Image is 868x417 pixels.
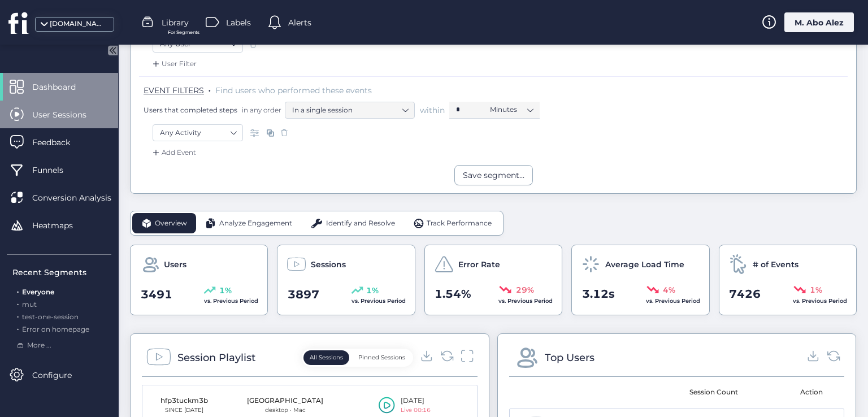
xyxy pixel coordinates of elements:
[156,396,212,406] div: hfp3tuckm3b
[27,340,51,351] span: More ...
[605,258,684,271] span: Average Load Time
[288,16,311,29] span: Alerts
[177,350,255,366] div: Session Playlist
[516,284,534,296] span: 29%
[144,105,237,115] span: Users that completed steps
[311,258,346,271] span: Sessions
[164,258,186,271] span: Users
[490,101,533,118] nz-select-item: Minutes
[401,406,431,415] div: Live 00:16
[366,284,379,297] span: 1%
[352,350,411,365] button: Pinned Sessions
[646,297,700,305] span: vs. Previous Period
[793,297,847,305] span: vs. Previous Period
[420,105,445,116] span: within
[32,164,80,176] span: Funnels
[582,285,615,303] span: 3.12s
[498,297,553,305] span: vs. Previous Period
[209,83,211,94] span: .
[247,396,323,406] div: [GEOGRAPHIC_DATA]
[784,12,854,32] div: M. Abo Alez
[204,297,258,305] span: vs. Previous Period
[672,377,754,409] mat-header-cell: Session Count
[292,102,407,119] nz-select-item: In a single session
[303,350,349,365] button: All Sessions
[162,16,189,29] span: Library
[753,258,798,271] span: # of Events
[240,105,281,115] span: in any order
[144,85,204,95] span: EVENT FILTERS
[435,285,471,303] span: 1.54%
[427,218,492,229] span: Track Performance
[32,219,90,232] span: Heatmaps
[32,136,87,149] span: Feedback
[32,108,103,121] span: User Sessions
[17,310,19,321] span: .
[17,323,19,333] span: .
[545,350,594,366] div: Top Users
[219,284,232,297] span: 1%
[22,312,79,321] span: test-one-session
[463,169,524,181] div: Save segment...
[17,285,19,296] span: .
[150,147,196,158] div: Add Event
[141,286,172,303] span: 3491
[32,192,128,204] span: Conversion Analysis
[401,396,431,406] div: [DATE]
[458,258,500,271] span: Error Rate
[12,266,111,279] div: Recent Segments
[32,369,89,381] span: Configure
[156,406,212,415] div: SINCE [DATE]
[50,19,106,29] div: [DOMAIN_NAME]
[17,298,19,309] span: .
[155,218,187,229] span: Overview
[226,16,251,29] span: Labels
[663,284,675,296] span: 4%
[22,300,37,309] span: mut
[351,297,406,305] span: vs. Previous Period
[219,218,292,229] span: Analyze Engagement
[215,85,372,95] span: Find users who performed these events
[160,124,236,141] nz-select-item: Any Activity
[22,288,54,296] span: Everyone
[288,286,319,303] span: 3897
[32,81,93,93] span: Dashboard
[326,218,395,229] span: Identify and Resolve
[168,29,199,36] span: For Segments
[150,58,197,69] div: User Filter
[754,377,836,409] mat-header-cell: Action
[810,284,822,296] span: 1%
[729,285,761,303] span: 7426
[22,325,89,333] span: Error on homepage
[247,406,323,415] div: desktop · Mac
